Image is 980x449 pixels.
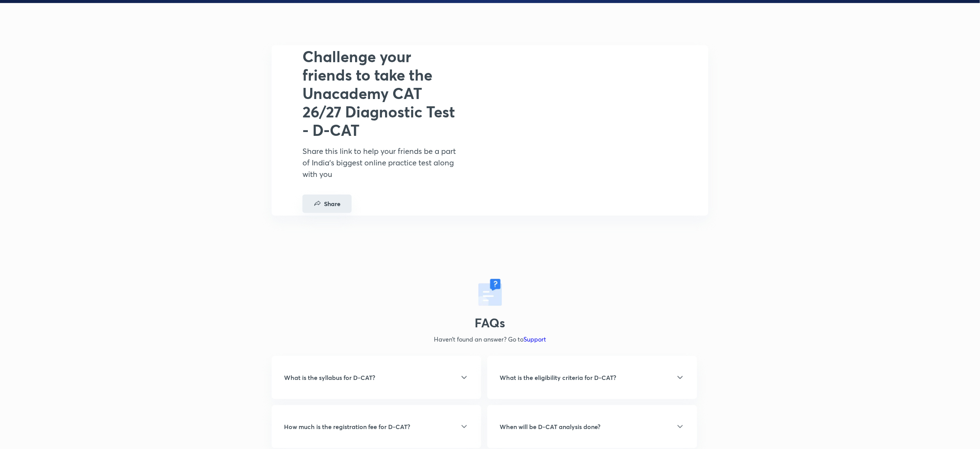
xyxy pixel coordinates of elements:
p: Haven’t found an answer? Go to [272,335,708,344]
h5: When will be D-CAT analysis done? [500,422,600,431]
p: Challenge your friends to take the Unacademy CAT 26/27 Diagnostic Test - D-CAT [302,47,463,139]
h5: What is the syllabus for D-CAT? [284,373,375,382]
a: Support [523,335,546,343]
h5: How much is the registration fee for D-CAT? [284,422,410,431]
img: faqs [475,277,505,308]
h2: FAQs [272,315,708,330]
p: Share this link to help your friends be a part of India’s biggest online practice test along with... [302,145,463,180]
button: Share [302,195,352,213]
h5: What is the eligibility criteria for D-CAT? [500,373,616,382]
